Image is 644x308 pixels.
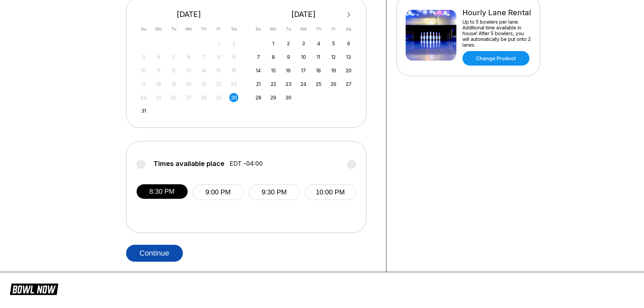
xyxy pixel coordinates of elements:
[169,66,178,75] div: Not available Tuesday, August 12th, 2025
[299,79,308,89] div: Choose Wednesday, September 24th, 2025
[254,24,263,33] div: Su
[229,24,238,33] div: Sa
[406,10,456,61] img: Hourly Lane Rental
[253,38,354,102] div: month 2025-09
[139,52,148,62] div: Not available Sunday, August 3rd, 2025
[139,79,148,89] div: Not available Sunday, August 17th, 2025
[314,52,323,62] div: Choose Thursday, September 11th, 2025
[254,79,263,89] div: Choose Sunday, September 21st, 2025
[214,24,223,33] div: Fr
[329,66,338,75] div: Choose Friday, September 19th, 2025
[269,66,278,75] div: Choose Monday, September 15th, 2025
[139,93,148,102] div: Not available Sunday, August 24th, 2025
[299,66,308,75] div: Choose Wednesday, September 17th, 2025
[137,10,241,19] div: [DATE]
[199,24,208,33] div: Th
[199,93,208,102] div: Not available Thursday, August 28th, 2025
[462,51,529,66] a: Change Product
[254,52,263,62] div: Choose Sunday, September 7th, 2025
[462,8,531,17] div: Hourly Lane Rental
[169,24,178,33] div: Tu
[299,52,308,62] div: Choose Wednesday, September 10th, 2025
[314,79,323,89] div: Choose Thursday, September 25th, 2025
[139,106,148,115] div: Choose Sunday, August 31st, 2025
[184,79,193,89] div: Not available Wednesday, August 20th, 2025
[214,93,223,102] div: Not available Friday, August 29th, 2025
[214,79,223,89] div: Not available Friday, August 22nd, 2025
[137,184,188,199] button: 8:30 PM
[284,66,293,75] div: Choose Tuesday, September 16th, 2025
[329,79,338,89] div: Choose Friday, September 26th, 2025
[154,52,163,62] div: Not available Monday, August 4th, 2025
[230,160,263,167] span: EDT -04:00
[251,10,356,19] div: [DATE]
[314,39,323,48] div: Choose Thursday, September 4th, 2025
[269,79,278,89] div: Choose Monday, September 22nd, 2025
[299,24,308,33] div: We
[269,93,278,102] div: Choose Monday, September 29th, 2025
[154,66,163,75] div: Not available Monday, August 11th, 2025
[139,66,148,75] div: Not available Sunday, August 10th, 2025
[199,79,208,89] div: Not available Thursday, August 21st, 2025
[254,66,263,75] div: Choose Sunday, September 14th, 2025
[229,66,238,75] div: Not available Saturday, August 16th, 2025
[154,79,163,89] div: Not available Monday, August 18th, 2025
[284,24,293,33] div: Tu
[269,24,278,33] div: Mo
[229,93,238,102] div: Choose Saturday, August 30th, 2025
[199,52,208,62] div: Not available Thursday, August 7th, 2025
[284,79,293,89] div: Choose Tuesday, September 23rd, 2025
[314,66,323,75] div: Choose Thursday, September 18th, 2025
[343,9,354,20] button: Next Month
[229,52,238,62] div: Not available Saturday, August 9th, 2025
[184,24,193,33] div: We
[214,52,223,62] div: Not available Friday, August 8th, 2025
[344,66,353,75] div: Choose Saturday, September 20th, 2025
[199,66,208,75] div: Not available Thursday, August 14th, 2025
[344,79,353,89] div: Choose Saturday, September 27th, 2025
[169,52,178,62] div: Not available Tuesday, August 5th, 2025
[126,245,183,262] button: Continue
[184,93,193,102] div: Not available Wednesday, August 27th, 2025
[329,52,338,62] div: Choose Friday, September 12th, 2025
[184,52,193,62] div: Not available Wednesday, August 6th, 2025
[254,93,263,102] div: Choose Sunday, September 28th, 2025
[249,184,300,200] button: 9:30 PM
[229,79,238,89] div: Not available Saturday, August 23rd, 2025
[154,24,163,33] div: Mo
[269,52,278,62] div: Choose Monday, September 8th, 2025
[314,24,323,33] div: Th
[229,39,238,48] div: Not available Saturday, August 2nd, 2025
[169,79,178,89] div: Not available Tuesday, August 19th, 2025
[193,184,244,200] button: 9:00 PM
[329,39,338,48] div: Choose Friday, September 5th, 2025
[344,24,353,33] div: Sa
[462,19,531,48] div: Up to 5 bowlers per lane. Additional time available in house! After 5 bowlers, you will automatic...
[284,93,293,102] div: Choose Tuesday, September 30th, 2025
[269,39,278,48] div: Choose Monday, September 1st, 2025
[299,39,308,48] div: Choose Wednesday, September 3rd, 2025
[214,39,223,48] div: Not available Friday, August 1st, 2025
[153,160,224,167] span: Times available place
[329,24,338,33] div: Fr
[169,93,178,102] div: Not available Tuesday, August 26th, 2025
[214,66,223,75] div: Not available Friday, August 15th, 2025
[138,38,240,116] div: month 2025-08
[344,39,353,48] div: Choose Saturday, September 6th, 2025
[344,52,353,62] div: Choose Saturday, September 13th, 2025
[184,66,193,75] div: Not available Wednesday, August 13th, 2025
[154,93,163,102] div: Not available Monday, August 25th, 2025
[284,39,293,48] div: Choose Tuesday, September 2nd, 2025
[284,52,293,62] div: Choose Tuesday, September 9th, 2025
[305,184,356,200] button: 10:00 PM
[139,24,148,33] div: Su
